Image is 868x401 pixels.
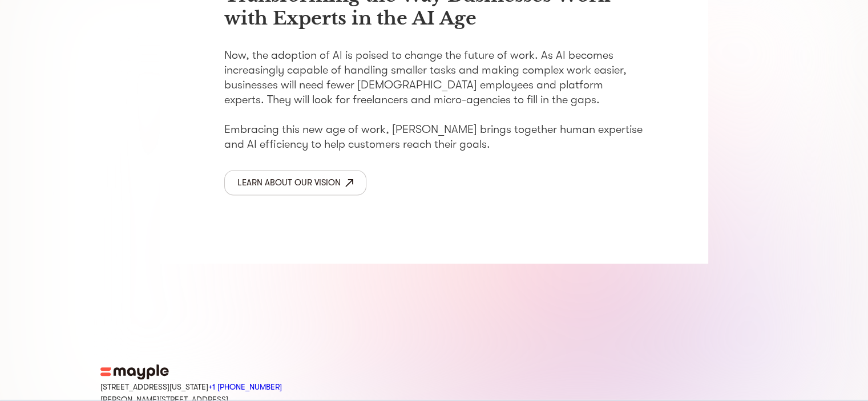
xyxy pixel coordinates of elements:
a: Learn about our vision [224,170,366,195]
div: Learn about our vision [237,175,341,190]
img: mayple-logo [100,364,169,379]
p: Now, the adoption of AI is poised to change the future of work. As AI becomes increasingly capabl... [224,48,644,152]
a: Call Mayple [208,382,282,391]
